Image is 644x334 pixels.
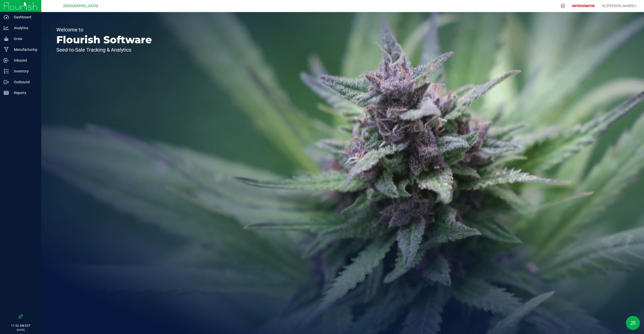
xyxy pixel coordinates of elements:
div: Manage settings [560,4,566,8]
p: Manufacturing [9,47,39,53]
p: Welcome to [56,27,152,32]
inline-svg: Dashboard [4,15,9,20]
button: Toggle Menu [626,316,640,330]
p: Reports [9,90,39,96]
inline-svg: Outbound [4,79,9,85]
p: Analytics [9,25,39,31]
inline-svg: Manufacturing [4,47,9,52]
inline-svg: Analytics [4,25,9,30]
inline-svg: Inventory [4,69,9,74]
p: Inventory [9,68,39,74]
p: 11:52 AM EDT [2,323,39,328]
p: Outbound [9,79,39,85]
p: IMPERSONATOR [570,4,597,8]
p: Flourish Software [56,35,152,45]
p: Grow [9,36,39,42]
p: Inbound [9,57,39,63]
inline-svg: Reports [4,90,9,95]
inline-svg: Inbound [4,58,9,63]
p: Dashboard [9,14,39,20]
inline-svg: Grow [4,36,9,41]
label: Pin the sidebar to full width on large screens [18,314,23,319]
p: Seed-to-Sale Tracking & Analytics [56,47,152,52]
span: Hi, [PERSON_NAME]! [602,4,634,8]
span: [GEOGRAPHIC_DATA] [63,4,98,8]
p: [DATE] [2,328,39,332]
